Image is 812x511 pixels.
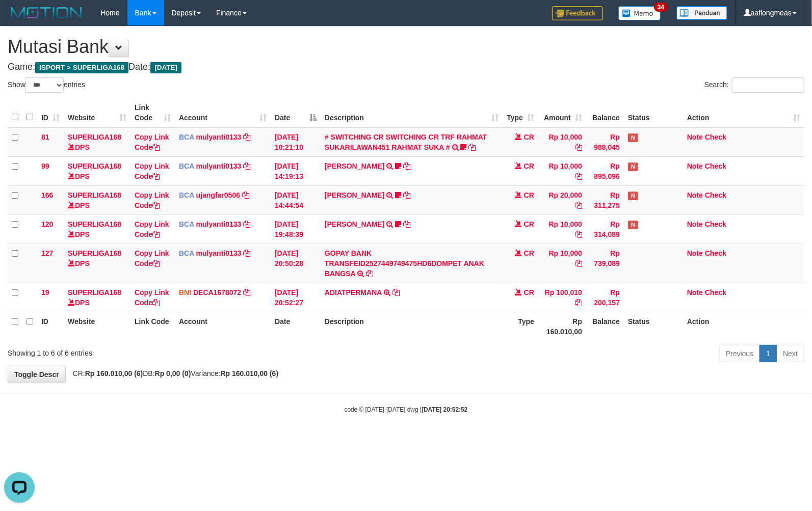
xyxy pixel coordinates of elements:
th: Status [624,312,683,341]
span: BCA [179,191,194,199]
a: ADIATPERMANA [325,288,382,297]
td: Rp 20,000 [538,185,586,214]
td: DPS [64,214,130,244]
a: SUPERLIGA168 [68,220,121,228]
td: DPS [64,127,130,157]
span: Has Note [628,192,638,200]
td: Rp 895,096 [586,156,624,185]
a: Copy Rp 20,000 to clipboard [575,201,582,209]
span: BNI [179,288,191,297]
td: Rp 200,157 [586,283,624,312]
th: Amount: activate to sort column ascending [538,98,586,127]
a: Check [705,162,726,170]
th: Balance [586,98,624,127]
a: Copy Link Code [135,133,169,151]
img: panduan.png [676,6,727,20]
span: BCA [179,220,194,228]
img: Button%20Memo.svg [618,6,661,20]
a: DECA1678072 [193,288,241,297]
td: [DATE] 14:19:13 [271,156,321,185]
a: Copy AKBAR SAPUTR to clipboard [403,220,410,228]
a: Check [705,220,726,228]
a: Copy Link Code [135,288,169,307]
a: Check [705,249,726,257]
th: ID: activate to sort column ascending [37,98,64,127]
a: mulyanti0133 [196,249,242,257]
a: mulyanti0133 [196,133,242,141]
a: Copy NOVEN ELING PRAYOG to clipboard [403,191,410,199]
span: 81 [41,133,49,141]
th: Description [321,312,503,341]
button: Open LiveChat chat widget [4,4,35,35]
td: [DATE] 10:21:10 [271,127,321,157]
a: Copy Rp 10,000 to clipboard [575,143,582,151]
td: Rp 311,275 [586,185,624,214]
strong: [DATE] 20:52:52 [422,406,467,413]
a: Note [687,162,703,170]
span: 166 [41,191,53,199]
span: Has Note [628,133,638,142]
td: Rp 988,045 [586,127,624,157]
a: GOPAY BANK TRANSFEID2527449749475HD6DOMPET ANAK BANGSA [325,249,484,278]
a: Check [705,191,726,199]
td: DPS [64,156,130,185]
span: 120 [41,220,53,228]
th: Balance [586,312,624,341]
td: Rp 314,089 [586,214,624,244]
a: [PERSON_NAME] [325,220,384,228]
span: CR: DB: Variance: [68,369,279,378]
a: Toggle Descr [8,366,66,383]
td: Rp 100,010 [538,283,586,312]
span: 127 [41,249,53,257]
div: Showing 1 to 6 of 6 entries [8,344,331,358]
a: Copy Rp 100,010 to clipboard [575,299,582,307]
th: Type: activate to sort column ascending [503,98,538,127]
td: [DATE] 20:50:28 [271,244,321,283]
a: Copy Link Code [135,220,169,238]
a: Note [687,133,703,141]
td: [DATE] 19:48:39 [271,214,321,244]
a: Note [687,220,703,228]
th: Link Code [130,312,175,341]
a: Copy ADIATPERMANA to clipboard [392,288,400,297]
a: Copy Rp 10,000 to clipboard [575,230,582,238]
td: DPS [64,185,130,214]
a: Copy MUHAMMAD REZA to clipboard [403,162,410,170]
img: Feedback.jpg [552,6,603,20]
a: SUPERLIGA168 [68,133,121,141]
span: Has Note [628,221,638,229]
a: Check [705,288,726,297]
th: Account [175,312,271,341]
img: MOTION_logo.png [8,5,85,20]
span: Has Note [628,163,638,171]
span: [DATE] [150,62,181,73]
a: Copy Rp 10,000 to clipboard [575,172,582,180]
td: Rp 739,089 [586,244,624,283]
span: 19 [41,288,49,297]
a: Copy Rp 10,000 to clipboard [575,259,582,267]
a: mulyanti0133 [196,162,242,170]
a: Copy DECA1678072 to clipboard [243,288,250,297]
a: Previous [719,345,760,362]
h1: Mutasi Bank [8,37,804,57]
a: # SWITCHING CR SWITCHING CR TRF RAHMAT SUKARILAWAN451 RAHMAT SUKA # [325,133,487,151]
td: [DATE] 14:44:54 [271,185,321,214]
a: Copy mulyanti0133 to clipboard [243,162,250,170]
a: Note [687,191,703,199]
th: Website [64,312,130,341]
th: Link Code: activate to sort column ascending [130,98,175,127]
a: 1 [759,345,777,362]
span: CR [524,288,534,297]
span: CR [524,133,534,141]
span: CR [524,162,534,170]
a: Copy mulyanti0133 to clipboard [243,249,250,257]
th: Description: activate to sort column ascending [321,98,503,127]
a: Note [687,288,703,297]
a: Copy Link Code [135,162,169,180]
a: SUPERLIGA168 [68,162,121,170]
span: 99 [41,162,49,170]
th: Status [624,98,683,127]
th: Action: activate to sort column ascending [683,98,804,127]
a: Copy mulyanti0133 to clipboard [243,133,250,141]
td: Rp 10,000 [538,127,586,157]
